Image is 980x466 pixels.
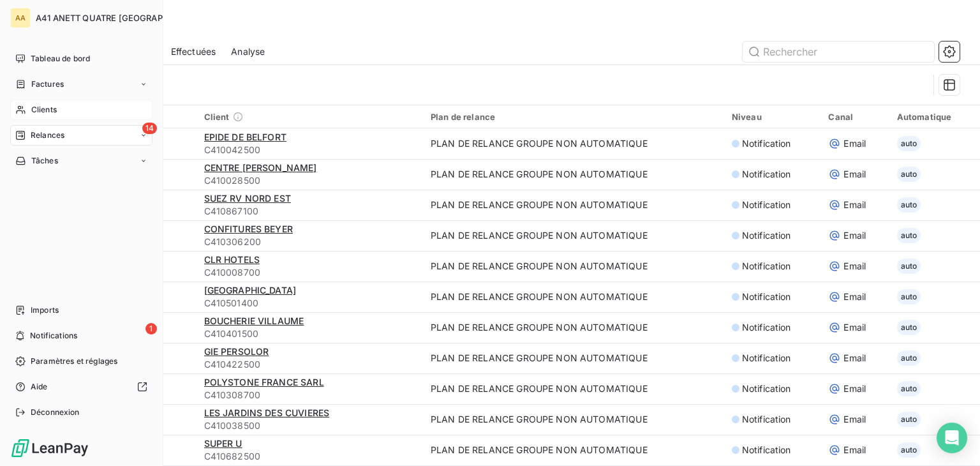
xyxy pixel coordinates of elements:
[843,382,866,395] span: Email
[31,155,58,167] span: Tâches
[742,168,791,181] span: Notification
[142,123,157,134] span: 14
[843,168,866,181] span: Email
[31,79,64,90] span: Factures
[843,321,866,334] span: Email
[423,251,724,282] td: PLAN DE RELANCE GROUPE NON AUTOMATIQUE
[204,327,415,340] span: C410401500
[937,423,967,453] div: Open Intercom Messenger
[204,174,415,187] span: C410028500
[36,13,206,23] span: A41 ANETT QUATRE [GEOGRAPHIC_DATA]
[742,290,791,303] span: Notification
[145,323,157,334] span: 1
[31,130,64,141] span: Relances
[742,413,791,426] span: Notification
[204,450,415,463] span: C410682500
[423,343,724,373] td: PLAN DE RELANCE GROUPE NON AUTOMATIQUE
[742,321,791,334] span: Notification
[897,228,921,243] span: auto
[897,350,921,366] span: auto
[897,289,921,304] span: auto
[204,193,291,204] span: SUEZ RV NORD EST
[204,297,415,310] span: C410501400
[742,352,791,365] span: Notification
[897,136,921,151] span: auto
[431,112,716,122] div: Plan de relance
[31,304,59,316] span: Imports
[30,330,77,342] span: Notifications
[843,290,866,303] span: Email
[10,438,89,458] img: Logo LeanPay
[204,358,415,371] span: C410422500
[423,373,724,404] td: PLAN DE RELANCE GROUPE NON AUTOMATIQUE
[423,282,724,312] td: PLAN DE RELANCE GROUPE NON AUTOMATIQUE
[423,128,724,159] td: PLAN DE RELANCE GROUPE NON AUTOMATIQUE
[204,112,230,122] span: Client
[423,159,724,190] td: PLAN DE RELANCE GROUPE NON AUTOMATIQUE
[204,346,269,357] span: GIE PERSOLOR
[423,312,724,343] td: PLAN DE RELANCE GROUPE NON AUTOMATIQUE
[897,442,921,458] span: auto
[31,381,48,393] span: Aide
[204,205,415,218] span: C410867100
[732,112,813,122] div: Niveau
[843,229,866,242] span: Email
[897,412,921,427] span: auto
[423,190,724,220] td: PLAN DE RELANCE GROUPE NON AUTOMATIQUE
[843,137,866,150] span: Email
[843,260,866,273] span: Email
[31,407,80,418] span: Déconnexion
[171,45,216,58] span: Effectuées
[742,137,791,150] span: Notification
[31,356,117,367] span: Paramètres et réglages
[231,45,265,58] span: Analyse
[10,8,31,28] div: AA
[742,229,791,242] span: Notification
[423,220,724,251] td: PLAN DE RELANCE GROUPE NON AUTOMATIQUE
[204,315,304,326] span: BOUCHERIE VILLAUME
[204,162,317,173] span: CENTRE [PERSON_NAME]
[897,112,972,122] div: Automatique
[742,199,791,211] span: Notification
[843,444,866,456] span: Email
[897,381,921,396] span: auto
[897,320,921,335] span: auto
[10,377,152,397] a: Aide
[843,352,866,365] span: Email
[743,41,934,62] input: Rechercher
[31,104,57,116] span: Clients
[897,167,921,182] span: auto
[843,413,866,426] span: Email
[423,404,724,435] td: PLAN DE RELANCE GROUPE NON AUTOMATIQUE
[828,112,881,122] div: Canal
[742,260,791,273] span: Notification
[204,132,286,142] span: EPIDE DE BELFORT
[204,236,415,248] span: C410306200
[897,197,921,213] span: auto
[742,382,791,395] span: Notification
[204,254,260,265] span: CLR HOTELS
[897,259,921,274] span: auto
[31,53,90,64] span: Tableau de bord
[204,223,293,234] span: CONFITURES BEYER
[204,266,415,279] span: C410008700
[204,438,242,449] span: SUPER U
[742,444,791,456] span: Notification
[204,285,297,296] span: [GEOGRAPHIC_DATA]
[204,419,415,432] span: C410038500
[204,377,324,387] span: POLYSTONE FRANCE SARL
[204,144,415,156] span: C410042500
[843,199,866,211] span: Email
[204,407,330,418] span: LES JARDINS DES CUVIERES
[423,435,724,465] td: PLAN DE RELANCE GROUPE NON AUTOMATIQUE
[204,389,415,402] span: C410308700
